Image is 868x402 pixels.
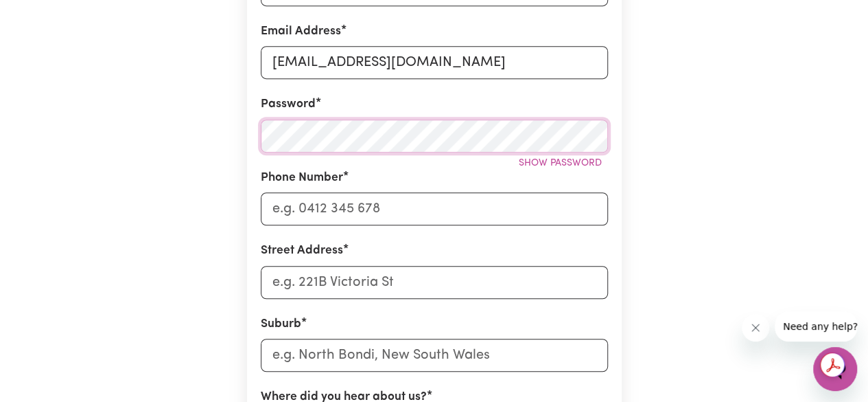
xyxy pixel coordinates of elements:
[261,315,301,333] label: Suburb
[261,242,343,260] label: Street Address
[261,339,608,372] input: e.g. North Bondi, New South Wales
[261,23,341,41] label: Email Address
[8,10,83,21] span: Need any help?
[742,314,769,342] iframe: Close message
[519,158,602,168] span: Show password
[775,311,857,342] iframe: Message from company
[261,266,608,299] input: e.g. 221B Victoria St
[261,192,608,225] input: e.g. 0412 345 678
[813,347,857,391] iframe: Button to launch messaging window
[513,153,608,174] button: Show password
[261,46,608,79] input: e.g. daniela.d88@gmail.com
[261,96,316,113] label: Password
[261,169,343,187] label: Phone Number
